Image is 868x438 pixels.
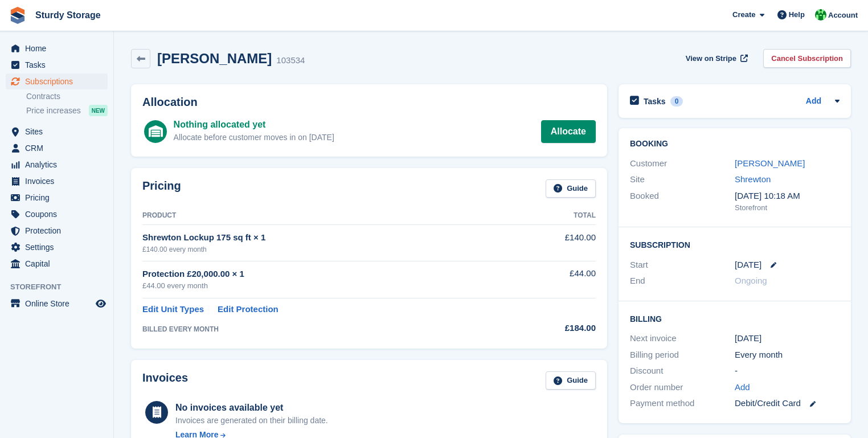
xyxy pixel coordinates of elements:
[630,275,735,288] div: End
[175,401,328,415] div: No invoices available yet
[630,381,735,394] div: Order number
[25,73,93,89] span: Subscriptions
[512,207,596,225] th: Total
[630,259,735,272] div: Start
[175,415,328,427] div: Invoices are generated on their billing date.
[6,140,108,156] a: menu
[630,332,735,345] div: Next invoice
[25,157,93,173] span: Analytics
[630,313,840,324] h2: Billing
[89,105,108,116] div: NEW
[142,303,204,316] a: Edit Unit Types
[142,207,512,225] th: Product
[686,53,736,64] span: View on Stripe
[142,324,512,334] div: BILLED EVERY MONTH
[735,259,761,272] time: 2025-08-31 00:00:00 UTC
[735,365,840,378] div: -
[157,51,272,66] h2: [PERSON_NAME]
[630,239,840,250] h2: Subscription
[25,124,93,140] span: Sites
[6,157,108,173] a: menu
[512,322,596,335] div: £184.00
[142,268,512,281] div: Protection £20,000.00 × 1
[6,223,108,239] a: menu
[670,96,683,107] div: 0
[26,91,108,102] a: Contracts
[6,206,108,222] a: menu
[25,223,93,239] span: Protection
[735,397,840,410] div: Debit/Credit Card
[25,57,93,73] span: Tasks
[6,57,108,73] a: menu
[142,179,181,198] h2: Pricing
[630,140,840,149] h2: Booking
[26,104,108,117] a: Price increases NEW
[276,54,305,67] div: 103534
[681,49,750,68] a: View on Stripe
[6,173,108,189] a: menu
[546,179,596,198] a: Guide
[732,9,755,21] span: Create
[174,118,334,132] div: Nothing allocated yet
[6,40,108,56] a: menu
[763,49,851,68] a: Cancel Subscription
[735,174,771,184] a: Shrewton
[789,9,805,21] span: Help
[142,244,512,255] div: £140.00 every month
[142,280,512,292] div: £44.00 every month
[828,10,858,21] span: Account
[546,371,596,390] a: Guide
[174,132,334,144] div: Allocate before customer moves in on [DATE]
[541,120,596,143] a: Allocate
[142,371,188,390] h2: Invoices
[31,6,105,24] a: Sturdy Storage
[630,173,735,186] div: Site
[94,297,108,310] a: Preview store
[735,381,750,394] a: Add
[512,261,596,298] td: £44.00
[630,349,735,362] div: Billing period
[735,332,840,345] div: [DATE]
[630,365,735,378] div: Discount
[25,40,93,56] span: Home
[25,239,93,255] span: Settings
[735,202,840,214] div: Storefront
[630,397,735,410] div: Payment method
[735,349,840,362] div: Every month
[26,105,81,116] span: Price increases
[815,9,826,21] img: Simon Sturdy
[142,231,512,244] div: Shrewton Lockup 175 sq ft × 1
[512,225,596,261] td: £140.00
[218,303,279,316] a: Edit Protection
[25,140,93,156] span: CRM
[9,7,26,24] img: stora-icon-8386f47178a22dfd0bd8f6a31ec36ba5ce8667c1dd55bd0f319d3a0aa187defe.svg
[806,95,821,108] a: Add
[25,206,93,222] span: Coupons
[630,190,735,214] div: Booked
[25,296,93,312] span: Online Store
[630,157,735,170] div: Customer
[142,96,596,109] h2: Allocation
[6,124,108,140] a: menu
[25,256,93,272] span: Capital
[6,256,108,272] a: menu
[6,73,108,89] a: menu
[25,190,93,206] span: Pricing
[6,190,108,206] a: menu
[6,296,108,312] a: menu
[735,190,840,203] div: [DATE] 10:18 AM
[6,239,108,255] a: menu
[10,281,113,293] span: Storefront
[735,158,805,168] a: [PERSON_NAME]
[644,96,666,107] h2: Tasks
[25,173,93,189] span: Invoices
[735,276,767,285] span: Ongoing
